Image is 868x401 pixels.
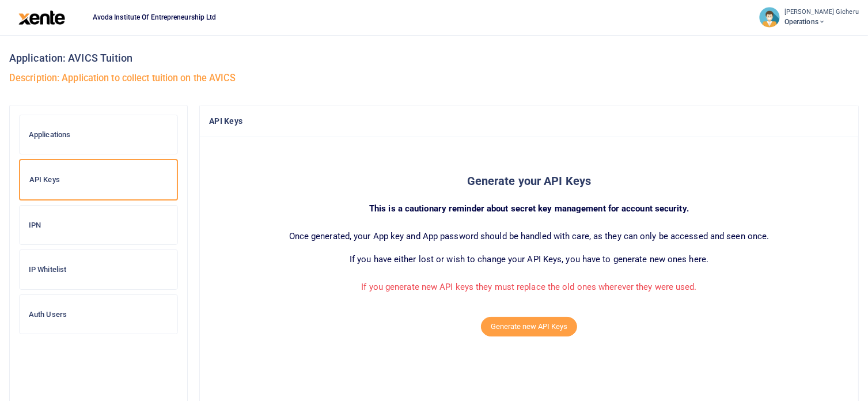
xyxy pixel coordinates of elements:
p: This is a cautionary reminder about secret key management for account security. [209,202,849,215]
h6: IPN [29,221,168,230]
h5: Description: Application to collect tuition on the AVICS [9,73,859,84]
h3: Application: AVICS Tuition [9,50,859,67]
span: Operations [784,17,859,27]
a: API Keys [19,159,178,200]
a: Applications [19,115,178,155]
img: profile-user [759,7,780,28]
p: If you generate new API keys they must replace the old ones wherever they were used. [209,280,849,294]
h5: Generate your API Keys [209,174,849,188]
p: Once generated, your App key and App password should be handled with care, as they can only be ac... [209,229,849,243]
h6: API Keys [29,175,168,184]
img: logo-large [18,10,65,25]
p: If you have either lost or wish to change your API Keys, you have to generate new ones here. [209,252,849,266]
span: Avoda Institute Of Entrepreneurship Ltd [88,12,221,22]
h6: Auth Users [29,310,168,319]
button: Generate new API Keys [481,317,577,336]
a: IP Whitelist [19,249,178,290]
h6: Applications [29,130,168,139]
a: profile-user [PERSON_NAME] Gicheru Operations [759,7,859,28]
h6: IP Whitelist [29,265,168,274]
a: logo-large logo-large [18,13,65,21]
small: [PERSON_NAME] Gicheru [784,7,859,17]
a: IPN [19,205,178,245]
a: Auth Users [19,294,178,335]
h4: API Keys [209,115,849,127]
